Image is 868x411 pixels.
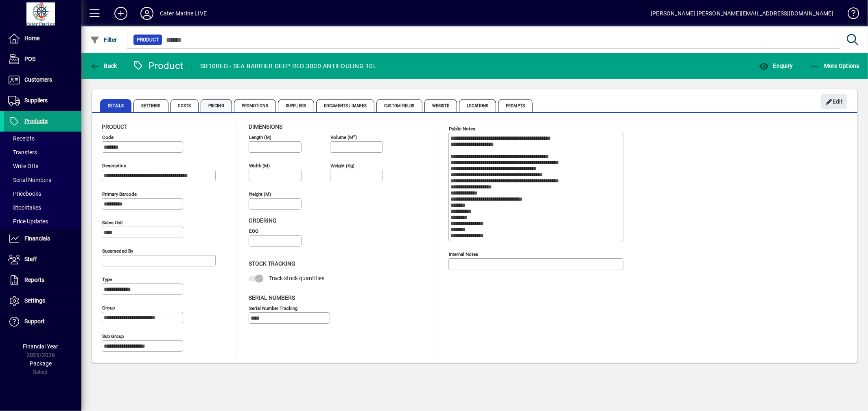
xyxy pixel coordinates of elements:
mat-label: Code [102,134,114,140]
a: Settings [4,291,81,311]
span: Products [24,118,48,124]
mat-label: Group [102,305,115,311]
mat-label: Sales unit [102,220,123,225]
a: Financials [4,229,81,249]
mat-label: Public Notes [449,126,475,132]
span: Serial Numbers [8,177,51,183]
span: Website [424,99,457,112]
button: More Options [808,58,862,73]
span: Custom Fields [376,99,422,112]
a: Pricebooks [4,187,81,201]
span: Back [90,63,117,69]
span: Dimensions [249,123,282,130]
a: Suppliers [4,91,81,111]
span: Locations [459,99,496,112]
span: Financials [24,235,50,242]
span: Documents / Images [316,99,375,112]
button: Edit [821,94,847,109]
span: Customers [24,76,52,83]
a: Knowledge Base [842,2,858,28]
a: Support [4,311,81,332]
span: Transfers [8,149,37,156]
mat-label: Sub group [102,333,124,339]
span: Suppliers [24,97,48,104]
a: Reports [4,270,81,290]
span: Staff [24,256,37,262]
div: Cater Marine LIVE [160,7,207,20]
div: SB10RED - SEA BARRIER DEEP RED 3000 ANTIFOULING 10L [200,60,376,73]
a: Staff [4,249,81,270]
span: Promotions [234,99,276,112]
button: Profile [134,6,160,21]
span: Details [100,99,131,112]
mat-label: Length (m) [249,134,271,140]
span: Reports [24,277,44,283]
a: Stocktakes [4,201,81,214]
div: Product [132,59,184,72]
span: Prompts [498,99,533,112]
button: Back [88,58,119,73]
span: Stock Tracking [249,260,295,267]
mat-label: EOQ [249,228,258,234]
span: Suppliers [278,99,314,112]
button: Filter [88,32,119,47]
button: Add [108,6,134,21]
span: Serial Numbers [249,294,295,301]
mat-label: Weight (Kg) [330,163,354,169]
span: Filter [90,37,117,43]
a: Home [4,28,81,49]
span: Ordering [249,217,277,224]
a: Customers [4,70,81,90]
span: Track stock quantities [269,275,324,281]
span: Support [24,318,45,324]
span: Settings [24,297,45,304]
sup: 3 [353,134,355,138]
mat-label: Description [102,163,126,169]
a: Serial Numbers [4,173,81,187]
span: Pricing [201,99,232,112]
a: Receipts [4,132,81,145]
span: Price Updates [8,218,48,225]
mat-label: Superseded by [102,248,133,254]
span: Pricebooks [8,190,41,197]
mat-label: Width (m) [249,163,270,169]
span: Stocktakes [8,204,41,211]
span: Product [102,123,127,130]
button: Enquiry [757,58,795,73]
span: Write Offs [8,163,38,169]
mat-label: Serial Number tracking [249,305,297,311]
span: Product [137,36,159,44]
span: Home [24,35,39,41]
span: POS [24,56,35,62]
span: Financial Year [23,343,59,350]
span: Enquiry [759,63,793,69]
span: Edit [826,95,843,108]
span: Settings [133,99,168,112]
a: Write Offs [4,159,81,173]
mat-label: Height (m) [249,191,271,197]
app-page-header-button: Back [81,58,126,73]
span: Costs [171,99,199,112]
mat-label: Internal Notes [449,251,478,257]
a: Transfers [4,145,81,159]
span: Receipts [8,135,35,142]
a: Price Updates [4,214,81,228]
a: POS [4,49,81,69]
div: [PERSON_NAME] [PERSON_NAME][EMAIL_ADDRESS][DOMAIN_NAME] [651,7,833,20]
mat-label: Volume (m ) [330,134,357,140]
mat-label: Primary barcode [102,191,137,197]
span: Package [30,360,52,367]
mat-label: Type [102,277,112,282]
span: More Options [810,63,860,69]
